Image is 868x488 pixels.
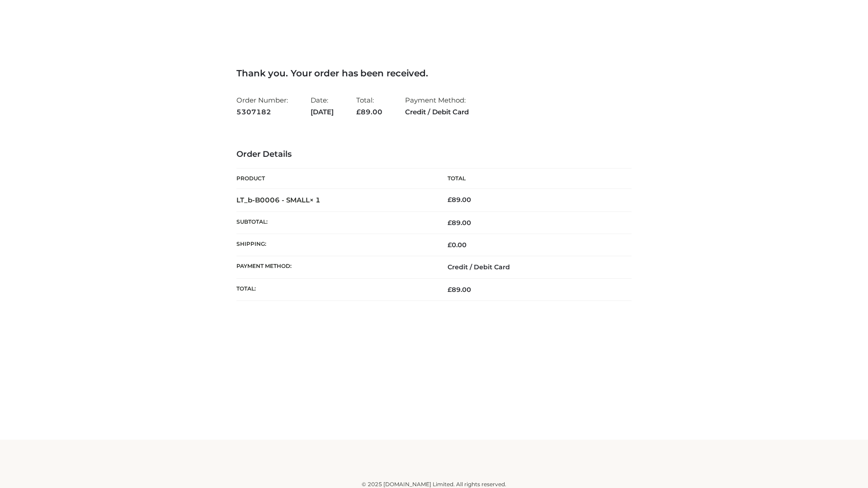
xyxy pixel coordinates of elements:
strong: 5307182 [236,106,288,118]
li: Order Number: [236,92,288,120]
h3: Thank you. Your order has been received. [236,68,632,79]
th: Total: [236,278,434,300]
span: £ [448,196,452,204]
bdi: 89.00 [448,196,471,204]
li: Total: [356,92,382,120]
span: £ [448,286,452,294]
li: Date: [311,92,334,120]
span: 89.00 [356,108,382,116]
th: Shipping: [236,234,434,256]
span: £ [448,241,452,249]
strong: [DATE] [311,106,334,118]
th: Payment method: [236,256,434,278]
th: Subtotal: [236,211,434,234]
th: Total [434,169,632,189]
span: 89.00 [448,219,471,227]
li: Payment Method: [405,92,469,120]
span: £ [448,219,452,227]
bdi: 0.00 [448,241,467,249]
span: 89.00 [448,286,471,294]
strong: LT_b-B0006 - SMALL [236,196,321,204]
span: £ [356,108,361,116]
strong: × 1 [310,196,321,204]
th: Product [236,169,434,189]
h3: Order Details [236,150,632,160]
strong: Credit / Debit Card [405,106,469,118]
td: Credit / Debit Card [434,256,632,278]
